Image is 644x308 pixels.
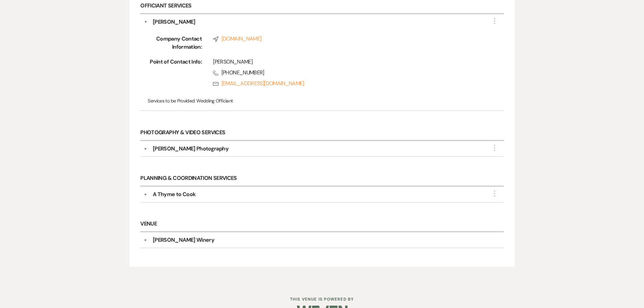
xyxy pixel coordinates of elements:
[148,35,202,51] span: Company Contact Information:
[140,171,503,187] h6: Planning & Coordination Services
[153,190,195,198] div: A Thyme to Cook
[213,58,482,66] div: [PERSON_NAME]
[142,147,150,150] button: ▼
[142,238,150,242] button: ▼
[148,98,195,104] span: Services to be Provided:
[213,79,482,88] a: [EMAIL_ADDRESS][DOMAIN_NAME]
[140,125,503,141] h6: Photography & Video Services
[153,18,195,26] div: [PERSON_NAME]
[213,69,482,77] span: [PHONE_NUMBER]
[148,97,496,104] p: Wedding Officiant
[142,193,150,196] button: ▼
[153,236,214,244] div: [PERSON_NAME] Winery
[144,18,147,26] button: ▼
[213,35,482,43] a: [DOMAIN_NAME]
[148,58,202,90] span: Point of Contact Info:
[140,217,503,233] h6: Venue
[153,145,229,153] div: [PERSON_NAME] Photography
